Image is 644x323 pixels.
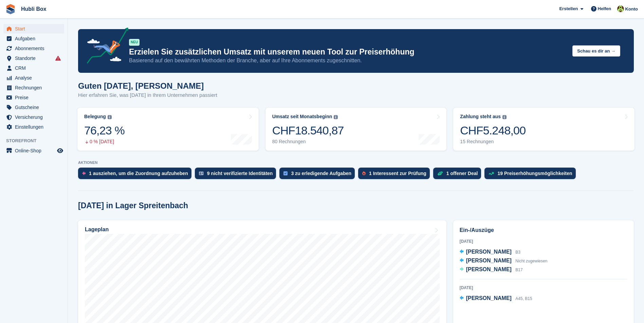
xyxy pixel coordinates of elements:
[466,258,512,263] span: [PERSON_NAME]
[502,115,507,119] img: icon-info-grey-7440780725fd019a000dd9b08b2336e03edf1995a4989e88bcd33f0948082b44.svg
[3,24,64,34] a: menu
[78,168,195,182] a: 1 ausziehen, um die Zuordnung aufzuheben
[362,171,366,175] img: prospect-51fa495bee0391a8d652442698ab0144808aea92771e9ea1ae160a38d050c398.svg
[291,171,351,176] div: 3 zu erledigende Aufgaben
[108,115,112,119] img: icon-info-grey-7440780725fd019a000dd9b08b2336e03edf1995a4989e88bcd33f0948082b44.svg
[15,103,56,112] span: Gutscheine
[334,115,338,119] img: icon-info-grey-7440780725fd019a000dd9b08b2336e03edf1995a4989e88bcd33f0948082b44.svg
[56,147,64,155] a: Vorschau-Shop
[515,296,532,301] span: A45, B15
[460,124,526,137] div: CHF5.248,00
[3,44,64,53] a: menu
[265,108,447,151] a: Umsatz seit Monatsbeginn CHF18.540,87 80 Rechnungen
[15,112,56,122] span: Versicherung
[3,53,64,63] a: menu
[437,171,443,176] img: deal-1b604bf984904fb50ccaf53a9ad4b4a5d6e5aea283cecdc64d6e3604feb123c2.svg
[617,5,624,12] img: Luca Space4you
[515,250,520,255] span: B3
[78,81,217,90] h1: Guten [DATE], [PERSON_NAME]
[5,4,16,14] img: stora-icon-8386f47178a22dfd0bd8f6a31ec36ba5ce8667c1dd55bd0f319d3a0aa187defe.svg
[433,168,485,182] a: 1 offener Deal
[199,171,204,175] img: verify_identity-adf6edd0f0f0b5bbfe63781bf79b02c33cf7c696d77639b501bdc392416b5a36.svg
[460,139,526,145] div: 15 Rechnungen
[3,83,64,92] a: menu
[3,93,64,102] a: menu
[446,171,478,176] div: 1 offener Deal
[460,238,627,244] div: [DATE]
[460,114,501,120] div: Zahlung steht aus
[15,93,56,102] span: Preise
[3,112,64,122] a: menu
[3,63,64,73] a: menu
[15,122,56,132] span: Einstellungen
[460,248,520,257] a: [PERSON_NAME] B3
[272,114,332,120] div: Umsatz seit Monatsbeginn
[78,201,188,210] h2: [DATE] in Lager Spreitenbach
[460,226,627,234] h2: Ein-/Auszüge
[453,108,634,151] a: Zahlung steht aus CHF5.248,00 15 Rechnungen
[3,122,64,132] a: menu
[3,146,64,155] a: Speisekarte
[15,63,56,73] span: CRM
[15,24,56,34] span: Start
[489,172,494,175] img: price_increase_opportunities-93ffe204e8149a01c8c9dc8f82e8f89637d9d84a8eef4429ea346261dce0b2c0.svg
[78,91,217,99] p: Hier erfahren Sie, was [DATE] in Ihrem Unternehmen passiert
[3,34,64,43] a: menu
[15,73,56,83] span: Analyse
[460,294,532,303] a: [PERSON_NAME] A45, B15
[625,6,638,13] span: Konto
[460,265,523,274] a: [PERSON_NAME] B17
[84,139,125,145] div: 0 % [DATE]
[81,27,129,66] img: price-adjustments-announcement-icon-8257ccfd72463d97f412b2fc003d46551f7dbcb40ab6d574587a9cd5c0d94...
[272,139,344,145] div: 80 Rechnungen
[3,73,64,83] a: menu
[85,227,109,233] h2: Lageplan
[207,171,273,176] div: 9 nicht verifizierte Identitäten
[195,168,280,182] a: 9 nicht verifizierte Identitäten
[466,266,512,272] span: [PERSON_NAME]
[84,114,106,120] div: Belegung
[466,249,512,255] span: [PERSON_NAME]
[460,257,548,265] a: [PERSON_NAME] Nicht zugewiesen
[3,103,64,112] a: menu
[484,168,579,182] a: 19 Preiserhöhungsmöglichkeiten
[15,83,56,92] span: Rechnungen
[78,160,634,165] p: AKTIONEN
[84,124,125,137] div: 76,23 %
[6,137,68,144] span: Storefront
[129,57,567,64] p: Basierend auf den bewährten Methoden der Branche, aber auf Ihre Abonnements zugeschnitten.
[279,168,358,182] a: 3 zu erledigende Aufgaben
[598,5,611,12] span: Helfen
[15,146,56,155] span: Online-Shop
[18,3,49,15] a: Hubli Box
[497,171,572,176] div: 19 Preiserhöhungsmöglichkeiten
[559,5,578,12] span: Erstellen
[515,267,522,272] span: B17
[15,34,56,43] span: Aufgaben
[283,171,288,175] img: task-75834270c22a3079a89374b754ae025e5fb1db73e45f91037f5363f120a921f8.svg
[460,285,627,291] div: [DATE]
[129,39,140,46] div: NEU
[55,56,61,61] i: Es sind Fehler bei der Synchronisierung von Smart-Einträgen aufgetreten
[369,171,426,176] div: 1 Interessent zur Prüfung
[89,171,188,176] div: 1 ausziehen, um die Zuordnung aufzuheben
[15,44,56,53] span: Abonnements
[15,53,56,63] span: Standorte
[572,45,620,57] button: Schau es dir an →
[77,108,259,151] a: Belegung 76,23 % 0 % [DATE]
[272,124,344,137] div: CHF18.540,87
[466,295,512,301] span: [PERSON_NAME]
[358,168,433,182] a: 1 Interessent zur Prüfung
[82,171,86,175] img: move_outs_to_deallocate_icon-f764333ba52eb49d3ac5e1228854f67142a1ed5810a6f6cc68b1a99e826820c5.svg
[515,259,547,263] span: Nicht zugewiesen
[129,47,567,57] p: Erzielen Sie zusätzlichen Umsatz mit unserem neuen Tool zur Preiserhöhung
